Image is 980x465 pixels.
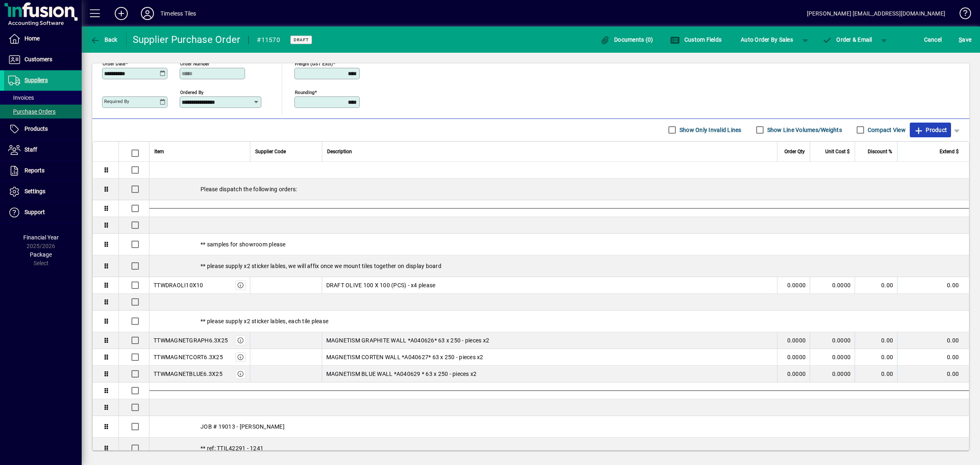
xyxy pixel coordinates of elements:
span: Back [90,36,118,43]
span: Invoices [8,94,34,101]
div: ** samples for showroom please [149,234,969,255]
span: Support [24,209,45,215]
td: 0.00 [855,277,897,294]
span: Supplier Code [255,147,286,156]
td: 0.00 [897,332,969,349]
span: Home [24,35,40,42]
span: Cancel [924,33,942,46]
div: JOB # 19013 - [PERSON_NAME] [149,416,969,437]
span: Order Qty [784,147,805,156]
span: Staff [24,146,37,153]
a: Support [4,202,82,223]
a: Invoices [4,91,82,105]
td: 0.0000 [810,277,855,294]
td: 0.00 [897,366,969,382]
span: MAGNETISM BLUE WALL *A040629 * 63 x 250 - pieces x2 [326,370,477,378]
span: DRAFT OLIVE 100 X 100 (PCS) - x4 please [326,281,436,289]
span: Auto Order By Sales [741,33,793,46]
span: Settings [24,188,45,194]
button: Product [910,123,951,137]
mat-label: Order number [180,60,209,66]
label: Show Only Invalid Lines [678,126,742,134]
a: Products [4,119,82,139]
td: 0.0000 [810,349,855,366]
mat-label: Freight (GST excl) [295,60,333,66]
span: Draft [294,37,309,42]
button: Save [957,32,973,47]
span: Order & Email [822,36,872,43]
div: TTWMAGNETGRAPH6.3X25 [154,336,228,344]
a: Purchase Orders [4,105,82,118]
td: 0.0000 [810,332,855,349]
app-page-header-button: Back [82,32,127,47]
span: MAGNETISM GRAPHITE WALL *A040626* 63 x 250 - pieces x2 [326,336,490,344]
span: Package [30,251,52,258]
td: 0.00 [855,349,897,366]
td: 0.00 [855,366,897,382]
span: Extend $ [940,147,959,156]
mat-label: Rounding [295,89,314,95]
a: Home [4,29,82,49]
div: Supplier Purchase Order [133,33,241,46]
span: Reports [24,167,45,174]
span: ave [959,33,971,46]
mat-label: Order date [102,60,125,66]
label: Show Line Volumes/Weights [766,126,842,134]
span: Financial Year [23,234,59,241]
div: [PERSON_NAME] [EMAIL_ADDRESS][DOMAIN_NAME] [807,7,945,20]
span: Documents (0) [600,36,653,43]
div: TTWMAGNETBLUE6.3X25 [154,370,223,378]
span: Customers [24,56,52,63]
div: TTWDRAOLI10X10 [154,281,203,289]
span: S [959,36,962,43]
button: Auto Order By Sales [737,32,797,47]
span: Suppliers [24,77,48,83]
a: Reports [4,161,82,181]
td: 0.00 [897,277,969,294]
td: 0.0000 [777,366,810,382]
label: Compact View [866,126,906,134]
td: 0.00 [897,349,969,366]
span: Purchase Orders [8,108,56,115]
div: ** please supply x2 sticker lables, we will affix once we mount tiles together on display board [149,255,969,277]
div: #11570 [257,34,280,47]
div: TTWMAGNETCORT6.3X25 [154,353,223,361]
td: 0.0000 [810,366,855,382]
button: Order & Email [818,32,876,47]
span: Products [24,125,48,132]
div: ** ref: TTIL42291 - 1241 [149,438,969,459]
span: Custom Fields [670,36,722,43]
td: 0.0000 [777,349,810,366]
a: Customers [4,49,82,70]
span: Description [327,147,352,156]
td: 0.0000 [777,332,810,349]
button: Cancel [922,32,944,47]
button: Add [108,6,134,21]
span: MAGNETISM CORTEN WALL *A040627* 63 x 250 - pieces x2 [326,353,483,361]
mat-label: Required by [104,98,129,104]
button: Back [88,32,120,47]
span: Product [914,123,947,136]
mat-label: Ordered by [180,89,203,95]
td: 0.0000 [777,277,810,294]
a: Staff [4,140,82,160]
div: Please dispatch the following orders: [149,179,969,200]
div: ** please supply x2 sticker lables, each tile please [149,311,969,332]
a: Settings [4,181,82,202]
td: 0.00 [855,332,897,349]
div: Timeless Tiles [160,7,196,20]
button: Profile [134,6,160,21]
button: Documents (0) [598,32,655,47]
span: Unit Cost $ [825,147,850,156]
span: Item [154,147,164,156]
span: Discount % [868,147,892,156]
button: Custom Fields [668,32,724,47]
a: Knowledge Base [953,2,970,28]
